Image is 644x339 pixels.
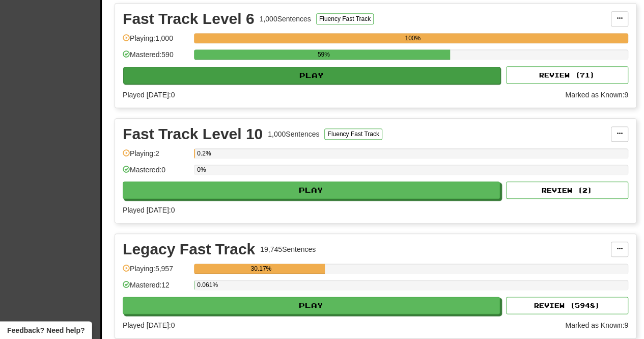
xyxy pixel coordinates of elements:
[123,242,255,257] div: Legacy Fast Track
[197,49,450,60] div: 59%
[7,325,85,335] span: Open feedback widget
[260,244,316,254] div: 19,745 Sentences
[123,148,189,165] div: Playing: 2
[506,297,628,314] button: Review (5948)
[316,13,374,24] button: Fluency Fast Track
[123,49,189,66] div: Mastered: 590
[123,264,189,280] div: Playing: 5,957
[506,66,628,84] button: Review (71)
[123,11,255,27] div: Fast Track Level 6
[565,90,628,100] div: Marked as Known: 9
[506,181,628,199] button: Review (2)
[123,33,189,50] div: Playing: 1,000
[123,126,263,142] div: Fast Track Level 10
[260,14,311,24] div: 1,000 Sentences
[268,129,319,139] div: 1,000 Sentences
[197,33,628,43] div: 100%
[324,128,382,140] button: Fluency Fast Track
[197,264,325,274] div: 30.17%
[123,297,500,314] button: Play
[123,91,175,99] span: Played [DATE]: 0
[565,320,628,330] div: Marked as Known: 9
[123,67,500,84] button: Play
[123,321,175,329] span: Played [DATE]: 0
[123,206,175,214] span: Played [DATE]: 0
[123,165,189,181] div: Mastered: 0
[123,181,500,199] button: Play
[123,280,189,297] div: Mastered: 12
